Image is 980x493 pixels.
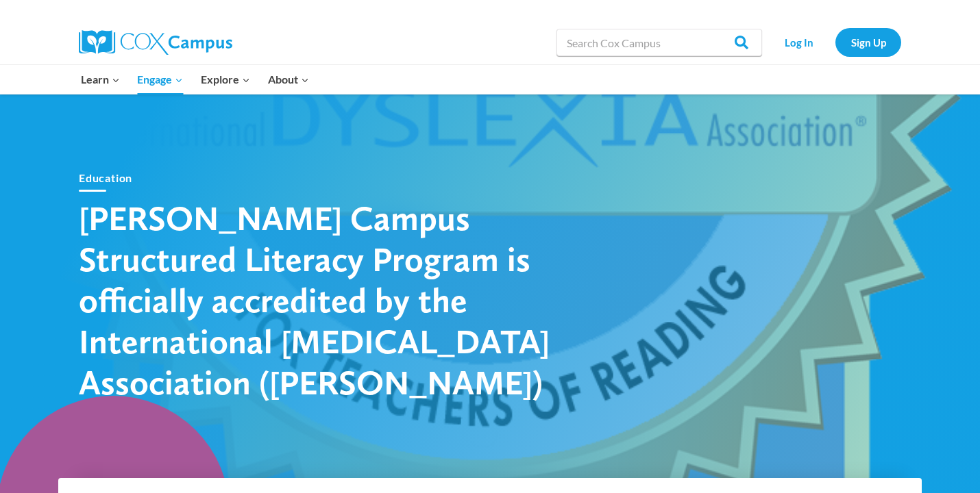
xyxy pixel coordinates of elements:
[769,28,829,56] a: Log In
[72,65,317,94] nav: Primary Navigation
[835,28,901,56] a: Sign Up
[769,28,901,56] nav: Secondary Navigation
[81,71,120,88] span: Learn
[137,71,183,88] span: Engage
[79,197,559,403] h1: [PERSON_NAME] Campus Structured Literacy Program is officially accredited by the International [M...
[201,71,250,88] span: Explore
[556,29,762,56] input: Search Cox Campus
[79,171,132,184] a: Education
[268,71,309,88] span: About
[79,30,232,55] img: Cox Campus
